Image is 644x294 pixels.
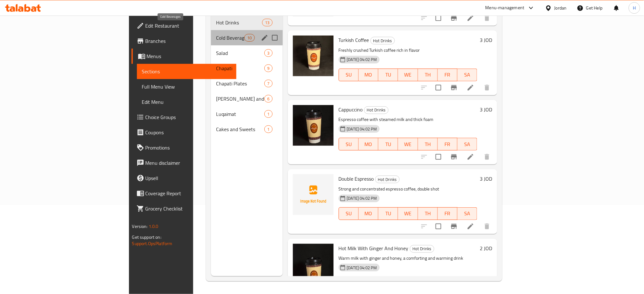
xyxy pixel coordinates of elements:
[146,129,232,136] span: Coupons
[401,70,415,79] span: WE
[339,116,478,124] p: Espresso coffee with steamed milk and thick foam
[344,57,380,63] span: [DATE] 04:02 PM
[132,140,237,155] a: Promotions
[633,4,636,11] span: H
[216,80,264,87] span: Chapati Plates
[211,76,282,91] div: Chapati Plates7
[265,50,272,56] span: 3
[440,140,455,149] span: FR
[137,64,237,79] a: Sections
[132,170,237,186] a: Upsell
[446,219,462,234] button: Branch-specific-item
[216,64,264,72] span: Chapati
[359,207,378,220] button: MO
[245,35,254,41] span: 10
[339,185,478,193] p: Strong and concentrated espresso coffee, double shot
[132,125,237,140] a: Coupons
[378,69,398,81] button: TU
[479,10,495,26] button: delete
[381,140,396,149] span: TU
[146,113,232,121] span: Choice Groups
[370,37,395,44] div: Hot Drinks
[137,79,237,94] a: Full Menu View
[244,34,254,42] div: items
[146,159,232,167] span: Menu disclaimer
[216,95,264,103] span: [PERSON_NAME] and [PERSON_NAME]
[146,174,232,182] span: Upsell
[146,37,232,45] span: Branches
[265,126,272,132] span: 1
[480,36,492,44] h6: 3 JOD
[149,222,159,231] span: 1.0.0
[293,105,334,146] img: Cappuccino
[262,19,272,26] div: items
[211,61,282,76] div: Chapati9
[458,138,477,150] button: SA
[264,95,272,103] div: items
[132,155,237,170] a: Menu disclaimer
[467,14,474,22] a: Edit menu item
[375,176,400,183] div: Hot Drinks
[293,244,334,284] img: Hot Milk With Ginger And Honey
[339,254,478,262] p: Warm milk with ginger and honey, a comforting and warming drink
[339,69,359,81] button: SU
[381,209,396,218] span: TU
[211,91,282,106] div: [PERSON_NAME] and [PERSON_NAME]6
[344,195,380,201] span: [DATE] 04:02 PM
[418,207,438,220] button: TH
[479,80,495,95] button: delete
[432,150,445,164] span: Select to update
[479,219,495,234] button: delete
[446,10,462,26] button: Branch-specific-item
[211,122,282,137] div: Cakes and Sweets1
[359,138,378,150] button: MO
[344,126,380,132] span: [DATE] 04:02 PM
[432,220,445,233] span: Select to update
[211,30,282,45] div: Cold Beverages10edit
[359,69,378,81] button: MO
[142,68,232,75] span: Sections
[132,33,237,49] a: Branches
[264,125,272,133] div: items
[339,174,374,184] span: Double Espresso
[432,11,445,25] span: Select to update
[265,111,272,117] span: 1
[142,83,232,90] span: Full Menu View
[381,70,396,79] span: TU
[398,69,418,81] button: WE
[440,209,455,218] span: FR
[146,144,232,151] span: Promotions
[418,138,438,150] button: TH
[211,106,282,122] div: Luqaimat1
[211,15,282,30] div: Hot Drinks13
[480,244,492,253] h6: 2 JOD
[467,84,474,91] a: Edit menu item
[398,207,418,220] button: WE
[264,110,272,118] div: items
[467,153,474,161] a: Edit menu item
[344,265,380,271] span: [DATE] 04:02 PM
[262,20,272,26] span: 13
[398,138,418,150] button: WE
[132,18,237,33] a: Edit Restaurant
[147,52,232,60] span: Menus
[410,245,434,252] span: Hot Drinks
[260,33,269,43] button: edit
[480,105,492,114] h6: 3 JOD
[467,223,474,230] a: Edit menu item
[132,239,173,248] a: Support.OpsPlatform
[211,45,282,61] div: Salad3
[216,49,264,57] span: Salad
[446,80,462,95] button: Branch-specific-item
[554,4,567,11] div: Jordan
[132,49,237,64] a: Menus
[460,209,475,218] span: SA
[342,209,356,218] span: SU
[137,94,237,110] a: Edit Menu
[361,70,376,79] span: MO
[364,106,388,114] span: Hot Drinks
[361,140,376,149] span: MO
[479,149,495,164] button: delete
[342,140,356,149] span: SU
